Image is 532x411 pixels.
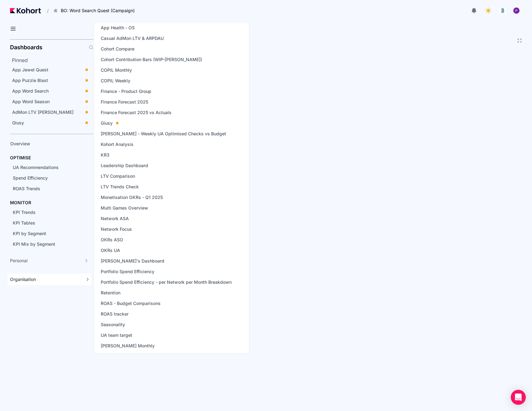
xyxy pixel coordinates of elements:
[12,88,49,94] span: App Word Search
[101,258,164,264] span: [PERSON_NAME]'s Dashboard
[101,131,226,137] span: [PERSON_NAME] - Weekly UA Optimised Checks vs Budget
[99,151,111,159] a: KR3
[12,99,50,104] span: App Word Season
[8,139,83,148] a: Overview
[10,200,31,206] h4: MONITOR
[101,311,128,317] span: ROAS tracker
[13,241,55,247] span: KPI Mix by Segment
[10,276,36,283] span: Organisation
[99,341,157,350] a: [PERSON_NAME] Monthly
[10,258,27,264] span: Personal
[99,172,137,181] a: LTV Comparison
[99,161,150,170] a: Leadership Dashboard
[12,120,24,125] span: Giusy
[42,7,49,14] span: /
[13,165,59,170] span: UA Recommendations
[101,173,135,179] span: LTV Comparison
[101,141,133,147] span: Kohort Analysis
[101,279,232,285] span: Portfolio Spend Efficiency - per Network per Month Breakdown
[10,141,30,146] span: Overview
[101,205,148,211] span: Multi Games Overview
[101,290,120,296] span: Retention
[99,310,130,318] a: ROAS tracker
[12,78,48,83] span: App Puzzle Blast
[13,186,40,191] span: ROAS Trends
[101,56,202,63] span: Cohort Contribution Bars (WIP-[PERSON_NAME])
[10,65,92,75] a: App Jewel Quest
[101,226,132,232] span: Network Focus
[99,288,122,297] a: Retention
[101,247,120,254] span: OKRs UA
[11,173,83,183] a: Spend Efficiency
[99,98,150,106] a: Finance Forecast 2025
[511,390,526,405] div: Open Intercom Messenger
[13,210,36,215] span: KPI Trends
[99,299,162,308] a: ROAS - Budget Comparisons
[101,237,123,243] span: OKRs ASO
[99,193,165,202] a: Monetisation OKRs - Q1 2025
[99,204,150,212] a: Multi Games Overview
[12,109,74,115] span: AdMon LTV [PERSON_NAME]
[101,25,135,31] span: App Health - OS
[13,220,35,225] span: KPI Tables
[99,108,173,117] a: Finance Forecast 2025 vs Actuals
[99,140,135,149] a: Kohort Analysis
[101,215,129,222] span: Network ASA
[101,78,130,84] span: COPIL Weekly
[12,56,94,64] h2: Pinned
[10,97,92,106] a: App Word Season
[101,109,172,116] span: Finance Forecast 2025 vs Actuals
[99,34,166,43] a: Casual AdMon LTV & ARPDAU
[11,208,83,217] a: KPI Trends
[99,129,228,138] a: [PERSON_NAME] - Weekly UA Optimised Checks vs Budget
[50,5,141,16] button: BO: Word Search Quest (Campaign)
[99,331,134,340] a: UA team target
[99,87,153,96] a: Finance - Product Group
[101,46,134,52] span: Cohort Compare
[10,155,31,161] h4: OPTIMISE
[11,229,83,238] a: KPI by Segment
[99,267,156,276] a: Portfolio Spend Efficiency
[10,118,92,128] a: Giusy
[99,45,136,53] a: Cohort Compare
[11,184,83,193] a: ROAS Trends
[99,182,141,191] a: LTV Trends Check
[99,278,234,287] a: Portfolio Spend Efficiency - per Network per Month Breakdown
[99,76,132,85] a: COPIL Weekly
[517,38,522,43] button: Fullscreen
[99,246,122,255] a: OKRs UA
[101,194,163,201] span: Monetisation OKRs - Q1 2025
[101,88,151,94] span: Finance - Product Group
[101,99,148,105] span: Finance Forecast 2025
[12,67,48,72] span: App Jewel Quest
[101,67,132,73] span: COPIL Monthly
[101,120,113,126] span: Giusy
[99,66,134,75] a: COPIL Monthly
[99,225,134,234] a: Network Focus
[101,268,154,275] span: Portfolio Spend Efficiency
[101,184,139,190] span: LTV Trends Check
[61,7,135,14] span: BO: Word Search Quest (Campaign)
[11,218,83,228] a: KPI Tables
[10,86,92,96] a: App Word Search
[10,108,92,117] a: AdMon LTV [PERSON_NAME]
[99,320,127,329] a: Seasonality
[101,162,148,169] span: Leadership Dashboard
[101,343,155,349] span: [PERSON_NAME] Monthly
[99,257,166,265] a: [PERSON_NAME]'s Dashboard
[10,45,42,50] h2: Dashboards
[10,76,92,85] a: App Puzzle Blast
[101,152,109,158] span: KR3
[11,163,83,172] a: UA Recommendations
[11,239,83,249] a: KPI Mix by Segment
[99,23,137,32] a: App Health - OS
[99,214,131,223] a: Network ASA
[101,35,164,41] span: Casual AdMon LTV & ARPDAU
[99,235,125,244] a: OKRs ASO
[101,332,132,338] span: UA team target
[500,7,506,14] img: logo_logo_images_1_20240607072359498299_20240828135028712857.jpeg
[99,119,121,128] a: Giusy
[99,55,204,64] a: Cohort Contribution Bars (WIP-[PERSON_NAME])
[13,231,46,236] span: KPI by Segment
[10,8,41,13] img: Kohort logo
